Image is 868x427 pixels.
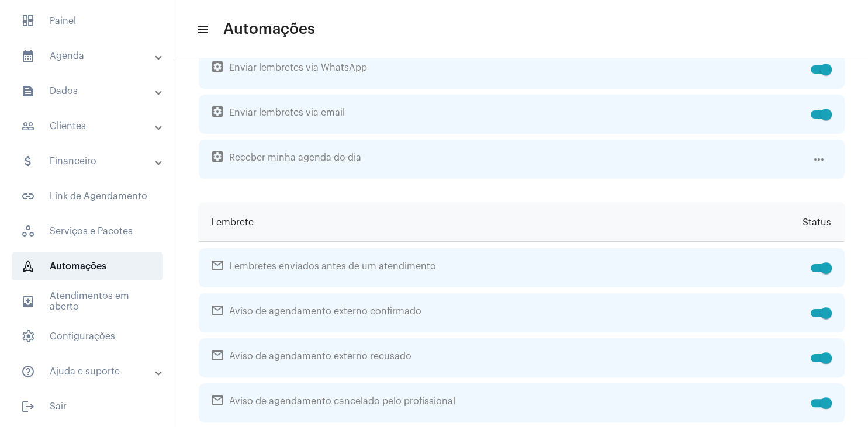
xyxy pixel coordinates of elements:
[211,203,254,242] span: Lembrete
[212,248,806,287] span: Lembretes enviados antes de um atendimento
[210,258,224,272] mat-icon: mail_outline
[212,338,806,377] span: Aviso de agendamento externo recusado
[21,329,35,343] span: sidenav icon
[12,182,163,210] span: Link de Agendamento
[12,322,163,350] span: Configurações
[803,203,831,242] span: Status
[12,287,163,315] span: Atendimentos em aberto
[12,252,163,280] span: Automações
[21,14,35,28] span: sidenav icon
[21,294,35,308] mat-icon: sidenav icon
[212,95,806,134] span: Enviar lembretes via email
[21,119,35,133] mat-icon: sidenav icon
[12,393,163,421] span: Sair
[210,105,224,119] mat-icon: settings_applications
[21,84,35,98] mat-icon: sidenav icon
[212,140,807,179] span: Receber minha agenda do dia
[21,400,35,414] mat-icon: sidenav icon
[212,50,806,89] span: Enviar lembretes via WhatsApp
[21,364,35,379] mat-icon: sidenav icon
[12,217,163,245] span: Serviços e Pacotes
[223,20,315,39] span: Automações
[210,393,224,407] mat-icon: mail_outline
[21,154,35,168] mat-icon: sidenav icon
[21,154,156,168] mat-panel-title: Financeiro
[21,49,35,63] mat-icon: sidenav icon
[21,49,156,63] mat-panel-title: Agenda
[7,357,175,386] mat-expansion-panel-header: sidenav iconAjuda e suporte
[210,60,224,74] mat-icon: settings_applications
[21,224,35,238] span: sidenav icon
[210,348,224,362] mat-icon: mail_outline
[210,150,224,164] mat-icon: settings_applications
[812,152,826,166] mat-icon: more_horiz
[7,112,175,140] mat-expansion-panel-header: sidenav iconClientes
[7,42,175,70] mat-expansion-panel-header: sidenav iconAgenda
[12,7,163,35] span: Painel
[210,303,224,317] mat-icon: mail_outline
[196,23,208,37] mat-icon: sidenav icon
[21,84,156,98] mat-panel-title: Dados
[21,189,35,203] mat-icon: sidenav icon
[21,119,156,133] mat-panel-title: Clientes
[21,259,35,273] span: sidenav icon
[212,293,806,332] span: Aviso de agendamento externo confirmado
[212,383,806,422] span: Aviso de agendamento cancelado pelo profissional
[7,77,175,105] mat-expansion-panel-header: sidenav iconDados
[7,147,175,175] mat-expansion-panel-header: sidenav iconFinanceiro
[21,364,156,379] mat-panel-title: Ajuda e suporte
